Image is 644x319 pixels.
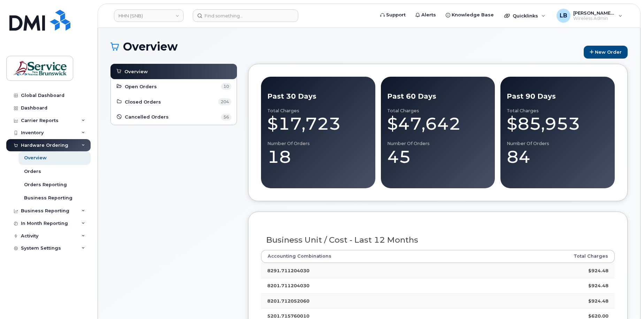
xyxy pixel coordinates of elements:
[267,141,369,146] div: Number of Orders
[507,141,608,146] div: Number of Orders
[267,108,369,114] div: Total Charges
[507,91,608,101] div: Past 90 Days
[221,114,231,121] span: 56
[261,250,480,263] th: Accounting Combinations
[387,141,489,146] div: Number of Orders
[125,114,169,120] span: Cancelled Orders
[588,268,608,273] strong: $924.48
[267,313,309,319] strong: 5201.715760010
[267,91,369,101] div: Past 30 Days
[387,113,489,134] div: $47,642
[266,236,609,244] h3: Business Unit / Cost - Last 12 Months
[588,283,608,288] strong: $924.48
[584,46,628,59] a: New Order
[267,146,369,167] div: 18
[218,98,231,105] span: 204
[221,83,231,90] span: 10
[588,313,608,319] strong: $620.00
[507,146,608,167] div: 84
[267,113,369,134] div: $17,723
[387,91,489,101] div: Past 60 Days
[480,250,615,263] th: Total Charges
[125,99,161,105] span: Closed Orders
[116,82,231,91] a: Open Orders 10
[387,108,489,114] div: Total Charges
[507,113,608,134] div: $85,953
[387,146,489,167] div: 45
[110,40,580,53] h1: Overview
[116,113,231,121] a: Cancelled Orders 56
[267,268,309,273] strong: 8291.711204030
[267,283,309,288] strong: 8201.711204030
[507,108,608,114] div: Total Charges
[267,298,309,304] strong: 8201.712052060
[116,98,231,106] a: Closed Orders 204
[588,298,608,304] strong: $924.48
[125,83,157,90] span: Open Orders
[116,67,232,76] a: Overview
[124,68,148,75] span: Overview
